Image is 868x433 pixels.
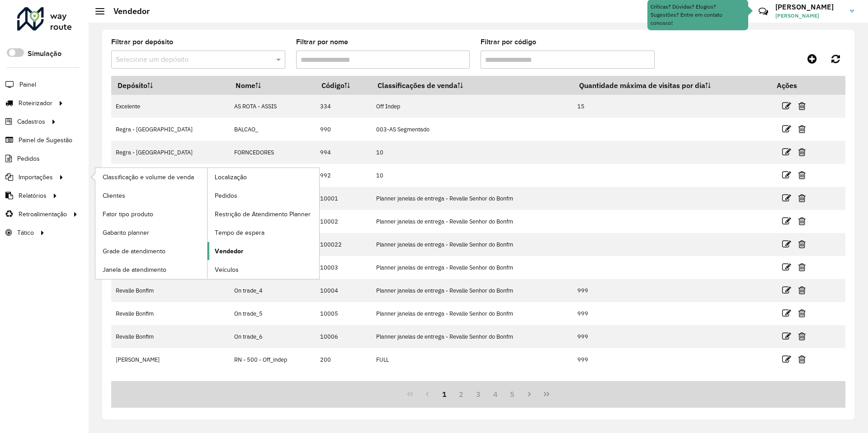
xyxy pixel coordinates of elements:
td: 003-AS Segmentado [372,118,573,141]
span: Gabarito planner [103,228,149,237]
td: Revalle Bonfim [111,279,230,302]
button: 3 [470,386,487,403]
td: Planner janelas de entrega - Revalle Senhor do Bonfm [372,325,573,348]
td: 334 [315,95,371,118]
td: 100022 [315,233,371,256]
td: 10 [372,164,573,187]
td: Planner janelas de entrega - Revalle Senhor do Bonfm [372,302,573,325]
td: 10 [372,141,573,164]
td: [PERSON_NAME] [111,348,230,371]
td: 10001 [315,187,371,210]
span: Pedidos [17,154,40,163]
a: Excluir [798,353,806,365]
label: Filtrar por nome [296,37,348,47]
button: 2 [453,386,470,403]
td: Excelente [111,95,230,118]
a: Fator tipo produto [95,205,207,223]
a: Editar [782,353,791,365]
a: Grade de atendimento [95,242,207,260]
td: AS ROTA - ASSIS [230,95,316,118]
td: On trade_4 [230,279,316,302]
span: Grade de atendimento [103,247,165,256]
span: Tempo de espera [215,228,264,237]
a: Editar [782,330,791,342]
td: 999 [573,325,771,348]
a: Clientes [95,186,207,205]
a: Gabarito planner [95,223,207,242]
label: Filtrar por depósito [111,37,173,47]
span: Painel de Sugestão [19,135,72,145]
th: Nome [230,76,316,95]
span: Vendedor [215,247,243,256]
a: Editar [782,215,791,227]
td: Planner janelas de entrega - Revalle Senhor do Bonfm [372,256,573,279]
a: Veículos [208,261,319,279]
td: Regra - [GEOGRAPHIC_DATA] [111,141,230,164]
td: Planner janelas de entrega - Revalle Senhor do Bonfm [372,279,573,302]
a: Editar [782,261,791,273]
a: Excluir [798,238,806,250]
span: [PERSON_NAME] [775,12,843,20]
td: 992 [315,164,371,187]
a: Localização [208,168,319,186]
label: Filtrar por código [481,37,536,47]
span: Tático [17,228,34,237]
a: Editar [782,284,791,296]
span: Veículos [215,265,239,275]
td: 999 [573,279,771,302]
td: 999 [573,302,771,325]
td: FORNCEDORES [230,141,316,164]
span: Localização [215,172,247,182]
a: Tempo de espera [208,223,319,242]
th: Depósito [111,76,230,95]
td: Planner janelas de entrega - Revalle Senhor do Bonfm [372,210,573,233]
td: 200 [315,348,371,371]
td: 999 [573,348,771,371]
td: Regra - [GEOGRAPHIC_DATA] [111,118,230,141]
td: 10003 [315,256,371,279]
span: Retroalimentação [19,210,67,219]
span: Importações [19,172,53,182]
td: Regra - [GEOGRAPHIC_DATA] [111,164,230,187]
button: Last Page [538,386,555,403]
span: Cadastros [17,117,45,126]
td: Planner janelas de entrega - Revalle Senhor do Bonfm [372,233,573,256]
th: Ações [770,76,825,95]
td: 10002 [315,210,371,233]
a: Excluir [798,330,806,342]
h3: [PERSON_NAME] [775,3,843,11]
a: Excluir [798,100,806,112]
span: Clientes [103,191,125,200]
td: FULL [372,348,573,371]
a: Excluir [798,215,806,227]
label: Simulação [28,48,61,59]
td: 15 [573,95,771,118]
a: Excluir [798,261,806,273]
a: Excluir [798,146,806,158]
a: Excluir [798,307,806,319]
a: Classificação e volume de venda [95,168,207,186]
a: Excluir [798,123,806,135]
td: Planner janelas de entrega - Revalle Senhor do Bonfm [372,187,573,210]
a: Editar [782,238,791,250]
span: Pedidos [215,191,237,200]
button: Next Page [521,386,538,403]
span: Restrição de Atendimento Planner [215,210,311,219]
td: 10005 [315,302,371,325]
button: 5 [504,386,521,403]
a: Pedidos [208,186,319,205]
th: Classificações de venda [372,76,573,95]
span: Janela de atendimento [103,265,166,275]
td: 10006 [315,325,371,348]
a: Vendedor [208,242,319,260]
td: Revalle Bonfim [111,302,230,325]
span: Painel [19,80,36,89]
a: Editar [782,307,791,319]
button: 4 [487,386,504,403]
td: Revalle Bonfim [111,325,230,348]
td: 990 [315,118,371,141]
td: 994 [315,141,371,164]
h2: Vendedor [104,6,150,16]
a: Editar [782,169,791,181]
button: 1 [436,386,453,403]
